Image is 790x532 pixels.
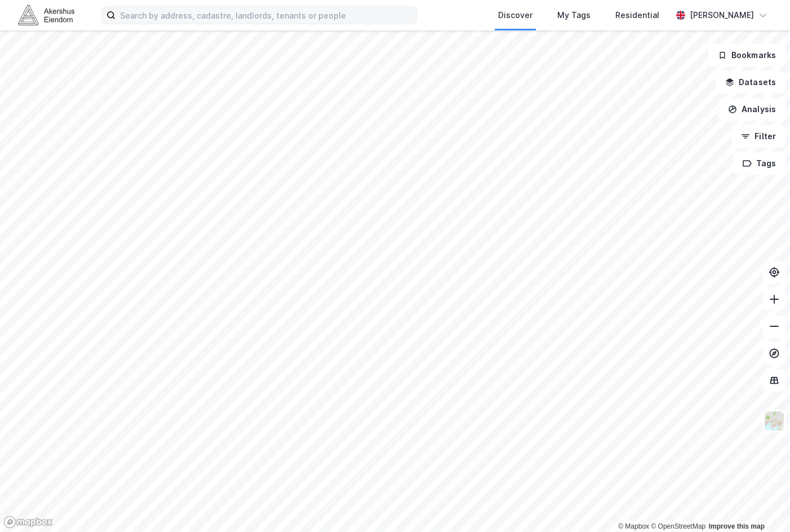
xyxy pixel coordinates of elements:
button: Bookmarks [708,44,785,66]
div: Kontrollprogram for chat [734,478,790,532]
a: Improve this map [709,522,765,530]
button: Tags [733,152,785,175]
div: Residential [615,8,659,22]
button: Analysis [718,98,785,121]
a: Mapbox homepage [3,516,53,529]
a: OpenStreetMap [651,522,705,530]
button: Datasets [716,71,785,94]
button: Filter [731,125,785,148]
img: Z [764,410,785,432]
img: akershus-eiendom-logo.9091f326c980b4bce74ccdd9f866810c.svg [18,5,74,25]
div: [PERSON_NAME] [690,8,754,22]
a: Mapbox [618,522,649,530]
iframe: Chat Widget [734,478,790,532]
div: My Tags [557,8,591,22]
div: Discover [498,8,532,22]
input: Search by address, cadastre, landlords, tenants or people [116,7,416,24]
